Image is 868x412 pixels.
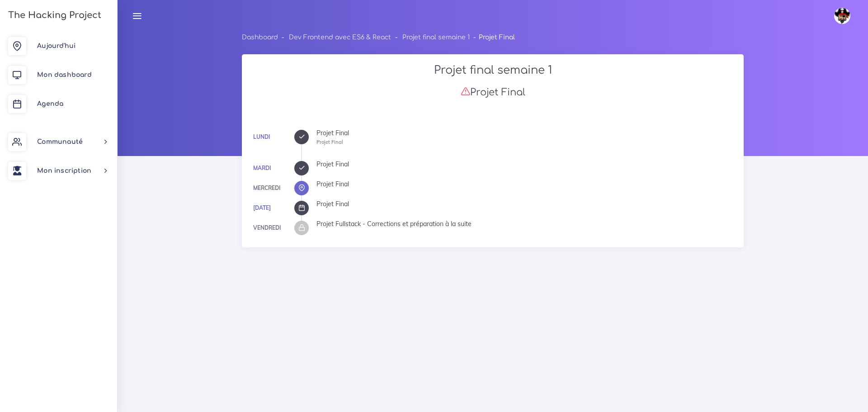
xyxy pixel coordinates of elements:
span: Aujourd'hui [37,43,75,49]
div: Vendredi [253,223,281,233]
span: Agenda [37,100,63,107]
span: Communauté [37,138,83,145]
img: avatar [834,8,850,24]
h2: Projet final semaine 1 [251,64,734,77]
h3: The Hacking Project [5,10,101,20]
div: Projet Final [316,130,734,136]
a: Projet final semaine 1 [402,34,470,41]
span: Mon dashboard [37,71,92,78]
i: Attention : nous n'avons pas encore reçu ton projet aujourd'hui. N'oublie pas de le soumettre en ... [461,86,470,96]
h3: Projet Final [251,86,734,98]
a: Lundi [253,133,270,140]
div: Projet Final [316,201,734,207]
span: Mon inscription [37,167,91,174]
li: Projet Final [470,32,515,43]
small: Projet Final [316,139,343,145]
div: Projet Final [316,181,734,187]
a: [DATE] [253,204,271,211]
div: Projet Final [316,161,734,167]
div: Projet Fullstack - Corrections et préparation à la suite [316,221,734,227]
a: Dev Frontend avec ES6 & React [289,34,391,41]
a: Dashboard [242,34,278,41]
div: Mercredi [253,183,280,193]
a: Mardi [253,165,271,171]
